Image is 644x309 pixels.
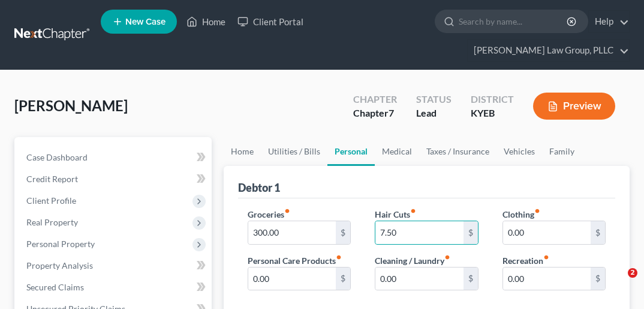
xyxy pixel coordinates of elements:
div: Chapter [353,93,397,106]
input: -- [503,221,591,244]
button: Preview [533,93,615,120]
a: Property Analysis [17,255,212,277]
span: 2 [628,268,637,278]
span: Case Dashboard [26,152,88,162]
label: Recreation [502,254,549,267]
input: -- [375,221,463,244]
div: $ [336,268,350,290]
i: fiber_manual_record [543,254,549,260]
a: Case Dashboard [17,147,212,168]
a: Credit Report [17,168,212,190]
div: $ [336,221,350,244]
span: Client Profile [26,195,76,206]
label: Groceries [248,208,290,221]
i: fiber_manual_record [534,208,540,214]
span: Personal Property [26,239,95,249]
span: 7 [389,107,394,118]
span: Secured Claims [26,282,84,292]
label: Hair Cuts [375,208,416,221]
span: New Case [125,17,165,26]
label: Cleaning / Laundry [375,254,450,267]
div: $ [591,268,605,290]
a: Taxes / Insurance [419,137,496,166]
a: Medical [375,137,419,166]
a: Personal [327,137,375,166]
a: Family [542,137,582,166]
label: Personal Care Products [248,254,342,267]
i: fiber_manual_record [444,254,450,260]
input: -- [248,221,336,244]
div: $ [464,221,478,244]
a: Secured Claims [17,277,212,298]
div: $ [591,221,605,244]
div: Lead [416,106,452,120]
i: fiber_manual_record [336,254,342,260]
span: Real Property [26,217,78,227]
input: -- [503,268,591,290]
a: [PERSON_NAME] Law Group, PLLC [468,40,629,61]
a: Utilities / Bills [261,137,327,166]
div: Chapter [353,106,397,120]
div: $ [464,268,478,290]
a: Client Portal [231,11,309,32]
div: District [471,93,514,106]
i: fiber_manual_record [410,208,416,214]
a: Home [224,137,261,166]
div: KYEB [471,106,514,120]
span: [PERSON_NAME] [14,97,128,114]
input: -- [248,268,336,290]
label: Clothing [502,208,540,221]
span: Credit Report [26,174,78,184]
div: Debtor 1 [238,180,280,195]
a: Vehicles [496,137,542,166]
iframe: Intercom live chat [603,268,632,297]
input: -- [375,268,463,290]
i: fiber_manual_record [284,208,290,214]
span: Property Analysis [26,260,93,271]
div: Status [416,93,452,106]
a: Home [180,11,231,32]
input: Search by name... [459,10,568,32]
a: Help [589,11,629,32]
